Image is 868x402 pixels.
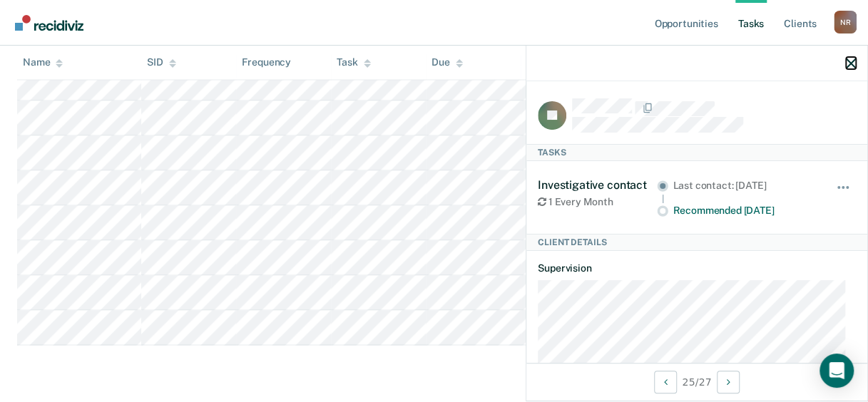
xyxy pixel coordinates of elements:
[673,205,816,217] div: Recommended [DATE]
[147,57,176,69] div: SID
[526,144,867,161] div: Tasks
[526,363,867,401] div: 25 / 27
[820,354,854,388] div: Open Intercom Messenger
[242,57,291,69] div: Frequency
[432,57,463,69] div: Due
[834,11,857,33] div: N R
[15,15,83,31] img: Recidiviz
[538,196,657,208] div: 1 Every Month
[23,57,63,69] div: Name
[526,234,867,251] div: Client Details
[834,11,857,33] button: Profile dropdown button
[538,178,657,192] div: Investigative contact
[538,262,856,274] dt: Supervision
[673,180,816,192] div: Last contact: [DATE]
[337,57,370,69] div: Task
[717,371,740,393] button: Next Client
[654,371,677,393] button: Previous Client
